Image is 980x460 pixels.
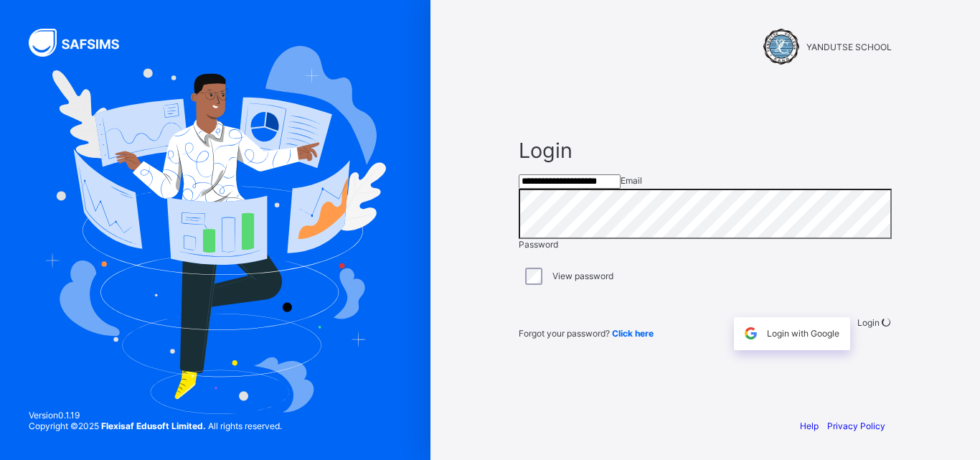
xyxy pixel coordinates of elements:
[621,175,642,186] span: Email
[519,138,892,163] span: Login
[827,421,885,431] a: Privacy Policy
[29,29,136,57] img: SAFSIMS Logo
[519,328,654,339] span: Forgot your password?
[743,325,759,342] img: google.396cfc9801f0270233282035f929180a.svg
[44,46,386,413] img: Hero Image
[612,328,654,339] a: Click here
[857,317,880,328] span: Login
[101,421,206,431] strong: Flexisaf Edusoft Limited.
[806,42,892,52] span: YANDUTSE SCHOOL
[552,271,613,281] label: View password
[800,421,819,431] a: Help
[29,410,282,421] span: Version 0.1.19
[519,239,558,250] span: Password
[29,421,282,431] span: Copyright © 2025 All rights reserved.
[767,328,839,339] span: Login with Google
